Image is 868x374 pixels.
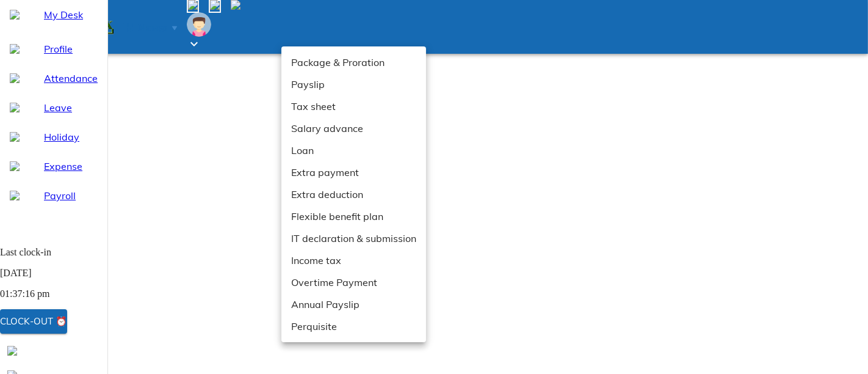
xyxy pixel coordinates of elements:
[281,161,426,183] li: Extra payment
[281,293,426,315] li: Annual Payslip
[281,95,426,117] li: Tax sheet
[281,183,426,205] li: Extra deduction
[281,227,426,249] li: IT declaration & submission
[281,315,426,337] li: Perquisite
[281,51,426,73] li: Package & Proration
[281,271,426,293] li: Overtime Payment
[281,249,426,271] li: Income tax
[281,73,426,95] li: Payslip
[281,205,426,227] li: Flexible benefit plan
[281,139,426,161] li: Loan
[281,117,426,139] li: Salary advance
